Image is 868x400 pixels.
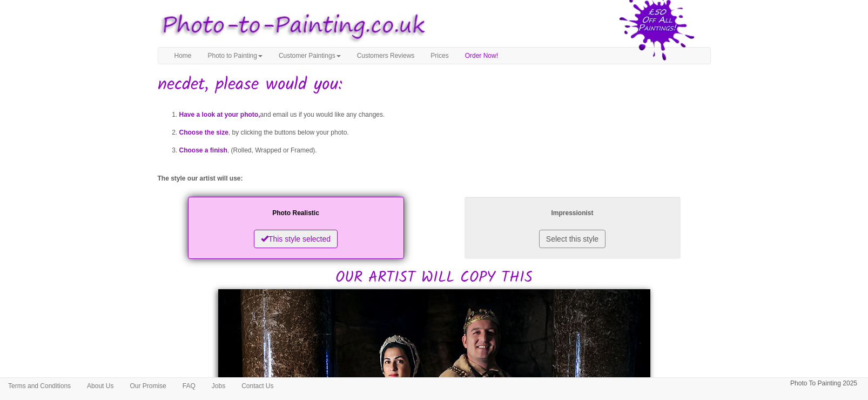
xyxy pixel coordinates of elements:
[158,194,711,286] h2: OUR ARTIST WILL COPY THIS
[158,75,711,94] h1: necdet, please would you:
[179,106,711,124] li: and email us if you would like any changes.
[200,48,271,64] a: Photo to Painting
[174,378,204,394] a: FAQ
[233,378,281,394] a: Contact Us
[179,111,260,118] span: Have a look at your photo,
[422,48,456,64] a: Prices
[790,378,857,389] p: Photo To Painting 2025
[179,142,711,159] li: , (Rolled, Wrapped or Framed).
[179,124,711,142] li: , by clicking the buttons below your photo.
[457,48,506,64] a: Order Now!
[199,208,393,219] p: Photo Realistic
[254,230,338,248] button: This style selected
[122,378,174,394] a: Our Promise
[166,48,200,64] a: Home
[271,48,349,64] a: Customer Paintings
[539,230,605,248] button: Select this style
[179,129,228,136] span: Choose the size
[204,378,233,394] a: Jobs
[475,208,670,219] p: Impressionist
[158,174,243,183] label: The style our artist will use:
[179,146,227,154] span: Choose a finish
[152,5,429,47] img: Photo to Painting
[79,378,122,394] a: About Us
[349,48,423,64] a: Customers Reviews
